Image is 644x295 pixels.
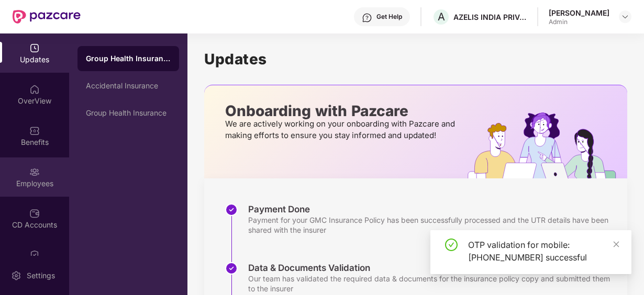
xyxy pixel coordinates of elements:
[86,82,171,90] div: Accidental Insurance
[468,112,627,178] img: hrOnboarding
[248,262,617,274] div: Data & Documents Validation
[225,262,238,275] img: svg+xml;base64,PHN2ZyBpZD0iU3RlcC1Eb25lLTMyeDMyIiB4bWxucz0iaHR0cDovL3d3dy53My5vcmcvMjAwMC9zdmciIH...
[613,241,620,248] span: close
[445,239,458,251] span: check-circle
[438,10,445,23] span: A
[549,8,609,18] div: [PERSON_NAME]
[29,126,40,136] img: svg+xml;base64,PHN2ZyBpZD0iQmVuZWZpdHMiIHhtbG5zPSJodHRwOi8vd3d3LnczLm9yZy8yMDAwL3N2ZyIgd2lkdGg9Ij...
[204,50,627,68] h1: Updates
[29,43,40,53] img: svg+xml;base64,PHN2ZyBpZD0iVXBkYXRlZCIgeG1sbnM9Imh0dHA6Ly93d3cudzMub3JnLzIwMDAvc3ZnIiB3aWR0aD0iMj...
[29,249,40,260] img: svg+xml;base64,PHN2ZyBpZD0iQ2xhaW0iIHhtbG5zPSJodHRwOi8vd3d3LnczLm9yZy8yMDAwL3N2ZyIgd2lkdGg9IjIwIi...
[621,13,629,21] img: svg+xml;base64,PHN2ZyBpZD0iRHJvcGRvd24tMzJ4MzIiIHhtbG5zPSJodHRwOi8vd3d3LnczLm9yZy8yMDAwL3N2ZyIgd2...
[453,12,527,22] div: AZELIS INDIA PRIVATE LIMITED
[362,13,372,23] img: svg+xml;base64,PHN2ZyBpZD0iSGVscC0zMngzMiIgeG1sbnM9Imh0dHA6Ly93d3cudzMub3JnLzIwMDAvc3ZnIiB3aWR0aD...
[225,106,458,116] p: Onboarding with Pazcare
[248,203,617,215] div: Payment Done
[248,215,617,235] div: Payment for your GMC Insurance Policy has been successfully processed and the UTR details have be...
[29,84,40,95] img: svg+xml;base64,PHN2ZyBpZD0iSG9tZSIgeG1sbnM9Imh0dHA6Ly93d3cudzMub3JnLzIwMDAvc3ZnIiB3aWR0aD0iMjAiIG...
[248,274,617,293] div: Our team has validated the required data & documents for the insurance policy copy and submitted ...
[29,167,40,177] img: svg+xml;base64,PHN2ZyBpZD0iRW1wbG95ZWVzIiB4bWxucz0iaHR0cDovL3d3dy53My5vcmcvMjAwMC9zdmciIHdpZHRoPS...
[13,10,81,24] img: New Pazcare Logo
[376,13,402,21] div: Get Help
[468,239,619,264] div: OTP validation for mobile: [PHONE_NUMBER] successful
[549,18,609,26] div: Admin
[86,53,171,64] div: Group Health Insurance
[29,208,40,219] img: svg+xml;base64,PHN2ZyBpZD0iQ0RfQWNjb3VudHMiIGRhdGEtbmFtZT0iQ0QgQWNjb3VudHMiIHhtbG5zPSJodHRwOi8vd3...
[11,270,21,281] img: svg+xml;base64,PHN2ZyBpZD0iU2V0dGluZy0yMHgyMCIgeG1sbnM9Imh0dHA6Ly93d3cudzMub3JnLzIwMDAvc3ZnIiB3aW...
[86,109,171,117] div: Group Health Insurance
[24,270,58,281] div: Settings
[225,203,238,216] img: svg+xml;base64,PHN2ZyBpZD0iU3RlcC1Eb25lLTMyeDMyIiB4bWxucz0iaHR0cDovL3d3dy53My5vcmcvMjAwMC9zdmciIH...
[225,118,458,141] p: We are actively working on your onboarding with Pazcare and making efforts to ensure you stay inf...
